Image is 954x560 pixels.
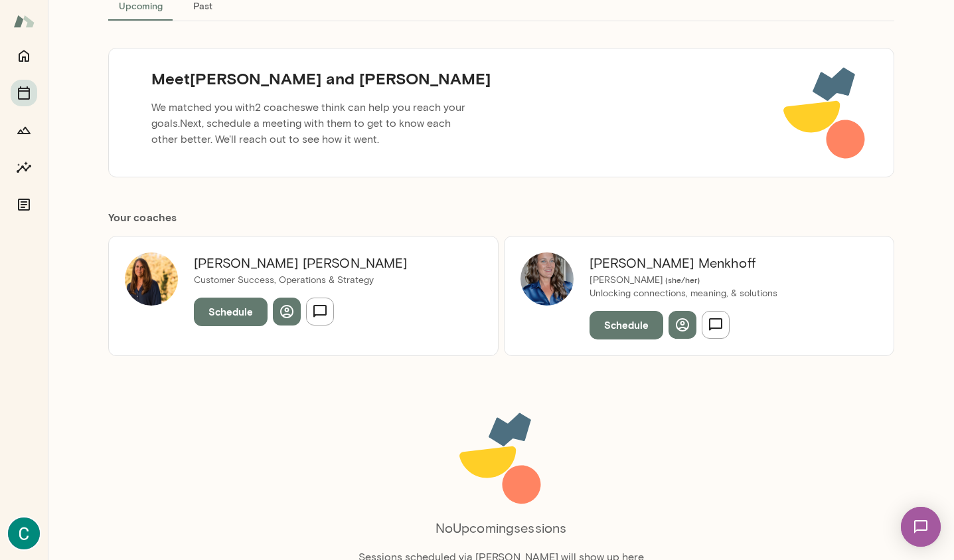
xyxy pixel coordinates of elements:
button: Send message [702,311,730,339]
img: Cassie Cunningham [8,517,40,549]
p: Unlocking connections, meaning, & solutions [590,287,777,300]
button: Home [11,43,37,69]
button: View profile [669,311,696,339]
p: We matched you with 2 coaches we think can help you reach your goals. Next, schedule a meeting wi... [141,94,481,153]
img: Sheri DeMario [125,252,178,306]
img: Mento [13,9,35,34]
span: ( she/her ) [663,275,700,284]
button: Sessions [11,80,37,106]
h6: Your coach es [108,209,894,225]
p: Customer Success, Operations & Strategy [194,274,408,287]
h6: [PERSON_NAME] [PERSON_NAME] [194,252,408,274]
button: Insights [11,154,37,181]
button: Schedule [590,311,663,339]
img: meet [783,64,867,161]
h6: [PERSON_NAME] Menkhoff [590,252,777,274]
p: [PERSON_NAME] [590,274,777,287]
button: Documents [11,191,37,218]
button: View profile [273,298,301,326]
img: Nicole Menkhoff [520,252,574,306]
h5: Meet [PERSON_NAME] and [PERSON_NAME] [141,68,501,89]
button: Schedule [194,298,268,326]
button: Growth Plan [11,117,37,143]
button: Send message [306,298,334,326]
h6: No Upcoming sessions [436,517,567,539]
